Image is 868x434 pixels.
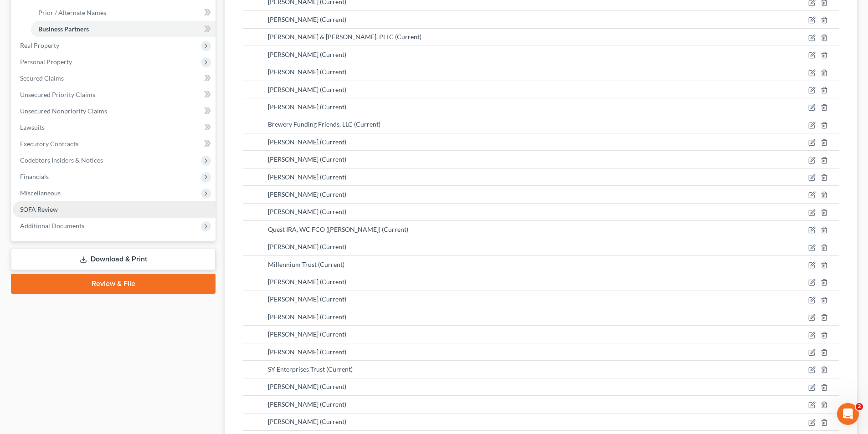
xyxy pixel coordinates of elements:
[13,119,216,136] a: Lawsuits
[13,136,216,152] a: Executory Contracts
[268,208,346,215] span: [PERSON_NAME] (Current)
[13,87,216,103] a: Unsecured Priority Claims
[11,274,216,294] a: Review & File
[268,173,346,181] span: [PERSON_NAME] (Current)
[31,5,216,21] a: Prior / Alternate Names
[856,403,863,410] span: 2
[268,138,346,146] span: [PERSON_NAME] (Current)
[20,74,64,82] span: Secured Claims
[268,383,346,390] span: [PERSON_NAME] (Current)
[13,70,216,87] a: Secured Claims
[268,68,346,76] span: [PERSON_NAME] (Current)
[268,260,344,268] span: Millennium Trust (Current)
[268,330,346,338] span: [PERSON_NAME] (Current)
[268,295,346,303] span: [PERSON_NAME] (Current)
[20,123,45,131] span: Lawsuits
[268,400,346,408] span: [PERSON_NAME] (Current)
[268,103,346,111] span: [PERSON_NAME] (Current)
[837,403,859,425] iframe: Intercom live chat
[20,173,49,180] span: Financials
[31,21,216,37] a: Business Partners
[268,278,346,286] span: [PERSON_NAME] (Current)
[268,51,346,58] span: [PERSON_NAME] (Current)
[268,15,346,23] span: [PERSON_NAME] (Current)
[38,25,89,33] span: Business Partners
[20,140,78,148] span: Executory Contracts
[20,91,95,98] span: Unsecured Priority Claims
[20,189,61,197] span: Miscellaneous
[20,58,72,66] span: Personal Property
[268,313,346,321] span: [PERSON_NAME] (Current)
[20,41,59,49] span: Real Property
[268,348,346,356] span: [PERSON_NAME] (Current)
[268,86,346,93] span: [PERSON_NAME] (Current)
[13,201,216,218] a: SOFA Review
[268,243,346,250] span: [PERSON_NAME] (Current)
[268,225,408,233] span: Quest IRA, WC FCO ([PERSON_NAME]) (Current)
[268,120,380,128] span: Brewery Funding Friends, LLC (Current)
[268,190,346,198] span: [PERSON_NAME] (Current)
[38,9,106,16] span: Prior / Alternate Names
[268,365,353,373] span: SY Enterprises Trust (Current)
[268,418,346,425] span: [PERSON_NAME] (Current)
[268,155,346,163] span: [PERSON_NAME] (Current)
[20,107,107,115] span: Unsecured Nonpriority Claims
[11,249,216,270] a: Download & Print
[13,103,216,119] a: Unsecured Nonpriority Claims
[20,156,103,164] span: Codebtors Insiders & Notices
[268,33,421,41] span: [PERSON_NAME] & [PERSON_NAME], PLLC (Current)
[20,205,58,213] span: SOFA Review
[20,222,84,230] span: Additional Documents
